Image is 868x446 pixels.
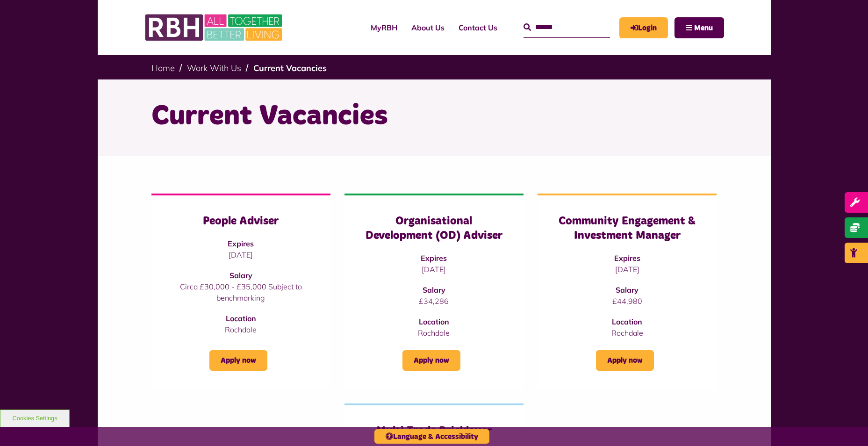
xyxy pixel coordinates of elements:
[612,317,642,326] strong: Location
[228,239,254,248] strong: Expires
[826,404,868,446] iframe: Netcall Web Assistant for live chat
[421,253,447,263] strong: Expires
[144,9,285,46] img: RBH
[170,214,312,229] h3: People Adviser
[694,24,713,32] span: Menu
[170,281,312,303] p: Circa £30,000 - £35,000 Subject to benchmarking
[363,327,505,338] p: Rochdale
[364,15,404,40] a: MyRBH
[556,264,698,275] p: [DATE]
[402,350,460,371] a: Apply now
[374,429,489,444] button: Language & Accessibility
[619,17,668,38] a: MyRBH
[419,317,449,326] strong: Location
[363,424,505,439] h3: Multi Trade Bricklayer
[556,214,698,243] h3: Community Engagement & Investment Manager
[423,285,445,295] strong: Salary
[230,271,252,280] strong: Salary
[209,350,267,371] a: Apply now
[151,63,175,73] a: Home
[170,324,312,335] p: Rochdale
[363,295,505,307] p: £34,286
[170,249,312,260] p: [DATE]
[226,314,256,323] strong: Location
[556,295,698,307] p: £44,980
[452,15,504,40] a: Contact Us
[253,63,327,73] a: Current Vacancies
[674,17,724,38] button: Navigation
[616,285,638,295] strong: Salary
[363,264,505,275] p: [DATE]
[614,253,640,263] strong: Expires
[151,98,717,135] h1: Current Vacancies
[596,350,654,371] a: Apply now
[556,327,698,338] p: Rochdale
[187,63,241,73] a: Work With Us
[404,15,452,40] a: About Us
[363,214,505,243] h3: Organisational Development (OD) Adviser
